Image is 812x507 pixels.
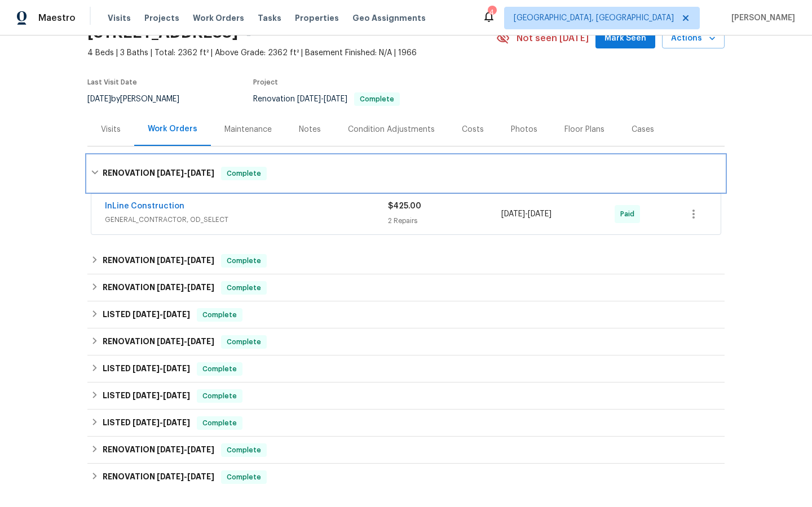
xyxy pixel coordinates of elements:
span: Complete [198,417,241,429]
span: Complete [222,444,266,456]
span: [DATE] [187,473,214,481]
span: [DATE] [187,256,214,264]
span: $425.00 [388,202,421,210]
button: Mark Seen [595,28,655,49]
div: Visits [101,124,121,135]
span: Paid [620,208,639,220]
span: Complete [198,363,241,375]
span: - [297,95,347,103]
span: Complete [222,472,266,483]
div: RENOVATION [DATE]-[DATE]Complete [87,328,725,355]
span: Mark Seen [604,32,646,46]
span: Complete [222,255,266,266]
span: Not seen [DATE] [517,33,589,44]
span: - [133,310,190,318]
span: [DATE] [163,392,190,399]
h6: LISTED [103,389,190,403]
span: Last Visit Date [87,79,137,86]
span: [DATE] [187,446,214,453]
span: - [133,392,190,399]
span: [DATE] [187,337,214,345]
div: Notes [299,124,321,135]
span: Work Orders [193,12,244,24]
span: - [133,364,190,372]
span: [DATE] [297,95,321,103]
span: 4 Beds | 3 Baths | Total: 2362 ft² | Above Grade: 2362 ft² | Basement Finished: N/A | 1966 [87,47,496,59]
h6: LISTED [103,362,190,376]
span: Renovation [253,95,400,103]
div: RENOVATION [DATE]-[DATE]Complete [87,464,725,491]
span: Visits [108,12,131,24]
span: Complete [355,96,399,103]
span: [PERSON_NAME] [727,12,795,24]
span: [DATE] [133,392,160,399]
div: LISTED [DATE]-[DATE]Complete [87,355,725,383]
span: - [157,169,214,177]
span: - [157,473,214,481]
span: [DATE] [87,95,111,103]
span: [DATE] [157,337,184,345]
span: Tasks [258,14,281,22]
span: - [157,283,214,291]
span: - [157,256,214,264]
span: Complete [198,309,241,321]
div: Cases [632,124,654,135]
div: 2 Repairs [388,215,501,226]
a: InLine Construction [105,202,184,210]
h6: RENOVATION [103,470,214,484]
h6: LISTED [103,416,190,430]
span: [DATE] [163,364,190,372]
span: Geo Assignments [352,12,426,24]
span: [DATE] [324,95,347,103]
h6: RENOVATION [103,254,214,268]
span: Complete [222,168,266,179]
h6: RENOVATION [103,281,214,295]
h6: RENOVATION [103,335,214,349]
span: [DATE] [163,310,190,318]
span: Properties [295,12,339,24]
span: [DATE] [187,169,214,177]
span: [DATE] [187,283,214,291]
div: RENOVATION [DATE]-[DATE]Complete [87,247,725,274]
div: LISTED [DATE]-[DATE]Complete [87,301,725,328]
div: LISTED [DATE]-[DATE]Complete [87,383,725,410]
span: [DATE] [157,169,184,177]
span: Projects [144,12,179,24]
div: RENOVATION [DATE]-[DATE]Complete [87,437,725,464]
span: [DATE] [133,310,160,318]
h6: RENOVATION [103,167,214,180]
div: Costs [462,124,484,135]
div: Floor Plans [564,124,604,135]
span: [DATE] [157,446,184,453]
span: - [501,208,551,220]
div: by [PERSON_NAME] [87,92,193,106]
div: 4 [488,7,496,18]
div: Photos [511,124,537,135]
div: Condition Adjustments [348,124,435,135]
span: Complete [222,282,266,293]
span: Complete [222,336,266,348]
div: RENOVATION [DATE]-[DATE]Complete [87,155,725,192]
h6: LISTED [103,308,190,322]
div: LISTED [DATE]-[DATE]Complete [87,410,725,437]
h2: [STREET_ADDRESS] [87,27,238,38]
span: Complete [198,390,241,402]
span: Actions [671,32,716,46]
span: [DATE] [501,210,525,218]
span: [GEOGRAPHIC_DATA], [GEOGRAPHIC_DATA] [514,12,674,24]
span: GENERAL_CONTRACTOR, OD_SELECT [105,214,388,225]
span: [DATE] [528,210,551,218]
span: Maestro [38,12,76,24]
span: [DATE] [163,419,190,426]
span: [DATE] [133,364,160,372]
span: - [133,419,190,426]
span: - [157,337,214,345]
div: Work Orders [148,123,197,135]
h6: RENOVATION [103,443,214,457]
div: Maintenance [224,124,272,135]
span: [DATE] [157,473,184,481]
span: [DATE] [157,256,184,264]
span: - [157,446,214,453]
span: [DATE] [157,283,184,291]
span: Project [253,79,278,86]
